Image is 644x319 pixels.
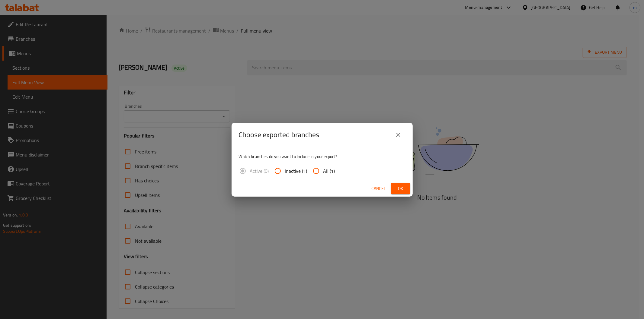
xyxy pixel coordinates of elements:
[372,185,386,192] span: Cancel
[391,183,410,194] button: Ok
[391,128,405,142] button: close
[239,153,405,159] p: Which branches do you want to include in your export?
[323,167,335,175] span: All (1)
[369,183,389,194] button: Cancel
[239,130,319,140] h2: Choose exported branches
[285,167,307,175] span: Inactive (1)
[250,167,269,175] span: Active (0)
[396,185,405,192] span: Ok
